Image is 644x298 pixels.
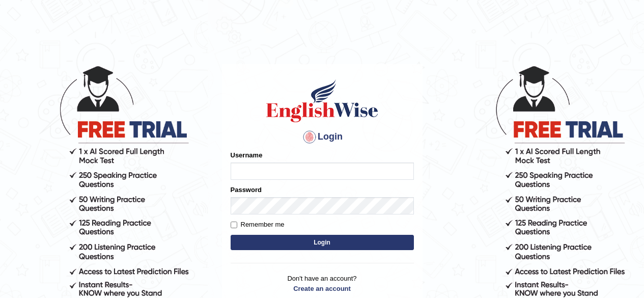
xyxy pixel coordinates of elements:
[264,78,380,124] img: Logo of English Wise sign in for intelligent practice with AI
[231,222,237,228] input: Remember me
[231,235,414,250] button: Login
[231,220,285,230] label: Remember me
[231,284,414,293] a: Create an account
[231,129,414,145] h4: Login
[231,185,262,195] label: Password
[231,150,263,160] label: Username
